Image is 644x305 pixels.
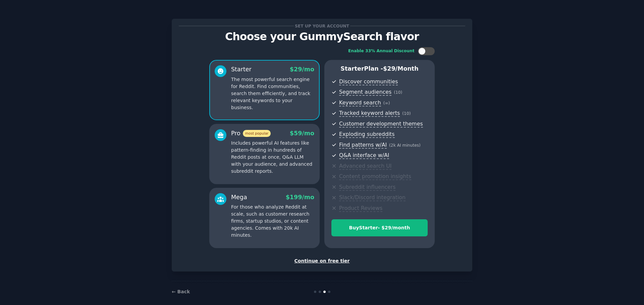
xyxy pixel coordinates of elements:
span: Product Reviews [339,205,382,212]
p: Includes powerful AI features like pattern-finding in hundreds of Reddit posts at once, Q&A LLM w... [231,140,314,175]
span: Keyword search [339,99,381,106]
div: Starter [231,65,252,74]
p: Choose your GummySearch flavor [179,31,465,43]
span: Advanced search UI [339,163,391,170]
span: ( ∞ ) [383,101,390,105]
span: Discover communities [339,78,398,85]
span: $ 199 /mo [286,194,314,201]
span: Exploding subreddits [339,131,394,138]
span: Q&A interface w/AI [339,152,389,159]
span: ( 10 ) [402,111,411,116]
div: Mega [231,193,247,202]
span: Find patterns w/AI [339,142,387,149]
p: The most powerful search engine for Reddit. Find communities, search them efficiently, and track ... [231,76,314,111]
span: Segment audiences [339,89,391,96]
span: Subreddit influencers [339,184,395,191]
span: Set up your account [294,22,351,29]
span: ( 2k AI minutes ) [389,143,421,148]
div: Pro [231,129,271,138]
button: BuyStarter- $29/month [331,219,428,236]
span: Tracked keyword alerts [339,110,400,117]
span: $ 29 /mo [290,66,314,73]
p: For those who analyze Reddit at scale, such as customer research firms, startup studios, or conte... [231,204,314,239]
span: $ 59 /mo [290,130,314,137]
span: Content promotion insights [339,173,411,180]
span: most popular [243,130,271,137]
div: Buy Starter - $ 29 /month [332,224,427,231]
div: Continue on free tier [179,257,465,264]
span: Slack/Discord integration [339,194,406,201]
a: ← Back [172,289,190,294]
div: Enable 33% Annual Discount [348,48,415,54]
p: Starter Plan - [331,65,428,73]
span: ( 10 ) [394,90,402,95]
span: Customer development themes [339,121,423,128]
span: $ 29 /month [383,65,419,72]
